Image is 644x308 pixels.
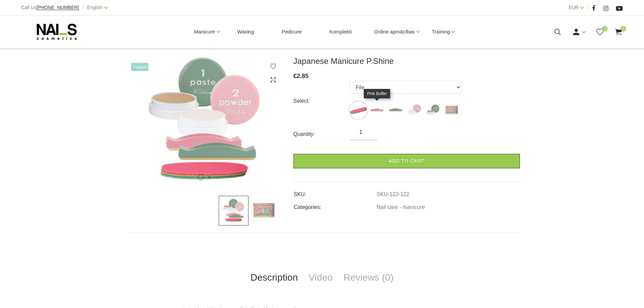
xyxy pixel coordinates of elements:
[293,186,376,198] td: SKU:
[293,154,520,168] a: Add to cart
[219,196,248,226] img: ...
[37,5,79,10] span: [PHONE_NUMBER]
[424,102,441,119] img: ...
[368,102,385,119] img: ...
[377,204,425,210] a: Nail care - manicure
[443,102,460,119] img: ...
[350,102,367,119] img: ...
[303,266,338,289] a: Video
[293,73,297,79] span: €
[432,18,450,45] a: Training
[124,56,283,186] img: ...
[87,3,103,11] a: English
[587,3,589,12] span: |
[293,129,350,140] div: Quantity:
[245,266,303,289] a: Description
[198,174,204,180] button: 1 of 2
[387,102,404,119] img: ...
[324,16,357,48] a: Komplekti
[338,266,399,289] a: Reviews (0)
[293,198,376,211] td: Categories:
[248,196,278,226] img: ...
[374,18,415,45] a: Online apmācības
[82,3,84,12] span: |
[602,26,607,31] span: 0
[406,102,423,119] img: ...
[621,26,626,31] span: 0
[208,175,211,179] button: 2 of 2
[377,191,409,197] a: SKU-122-122
[614,28,623,36] a: 0
[293,56,520,66] h3: Japanese Manicure P.Shine
[21,3,79,12] div: Call Us
[232,16,259,48] a: Waxing
[297,73,309,79] span: 2.85
[194,18,215,45] a: Manicure
[293,96,350,106] div: Select:
[131,63,149,71] span: +Video
[596,28,604,36] a: 0
[276,16,307,48] a: Pedicure
[569,3,579,11] a: EUR
[37,5,79,10] a: [PHONE_NUMBER]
